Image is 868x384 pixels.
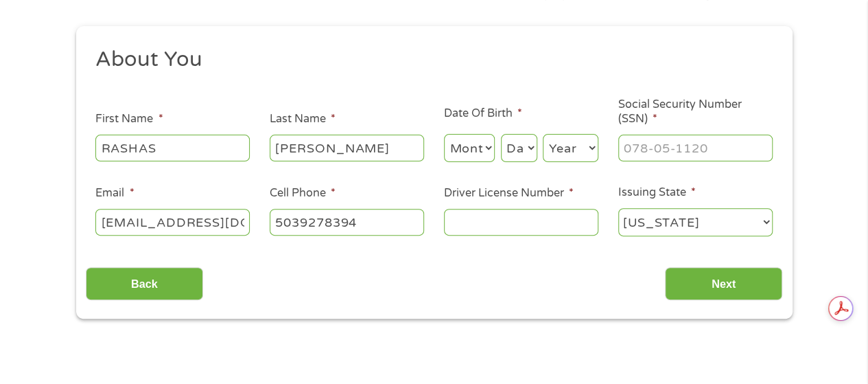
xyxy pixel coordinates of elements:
label: Cell Phone [270,186,336,201]
label: First Name [95,112,163,126]
input: Smith [270,135,424,161]
label: Driver License Number [444,186,574,201]
label: Email [95,186,134,201]
input: (541) 754-3010 [270,209,424,235]
h2: About You [95,46,762,74]
input: Back [86,267,203,301]
input: Next [665,267,782,301]
input: John [95,135,250,161]
label: Issuing State [618,185,696,200]
input: john@gmail.com [95,209,250,235]
label: Social Security Number (SSN) [618,98,773,126]
label: Last Name [270,112,336,126]
label: Date Of Birth [444,106,522,121]
input: 078-05-1120 [618,135,773,161]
